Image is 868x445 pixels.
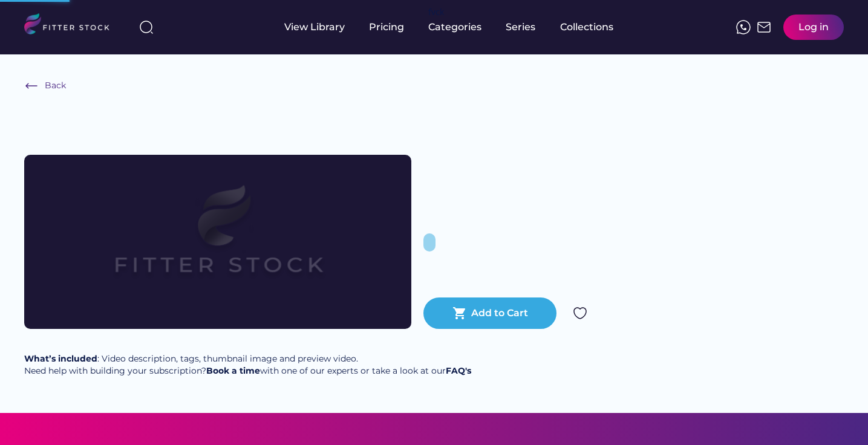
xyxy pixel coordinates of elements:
[446,365,471,376] a: FAQ's
[471,307,528,320] div: Add to Cart
[560,21,613,34] div: Collections
[24,79,39,93] img: Frame%20%286%29.svg
[24,353,97,364] strong: What’s included
[284,21,345,34] div: View Library
[452,306,467,320] button: shopping_cart
[428,21,481,34] div: Categories
[24,13,120,38] img: LOGO.svg
[798,21,829,34] div: Log in
[24,353,471,377] div: : Video description, tags, thumbnail image and preview video. Need help with building your subscr...
[369,21,404,34] div: Pricing
[506,21,536,34] div: Series
[139,20,154,34] img: search-normal%203.svg
[736,20,751,34] img: meteor-icons_whatsapp%20%281%29.svg
[428,6,444,18] div: fvck
[63,155,373,329] img: Frame%2079%20%281%29.svg
[45,80,66,92] div: Back
[757,20,771,34] img: Frame%2051.svg
[573,306,587,320] img: Group%201000002324.svg
[206,365,260,376] a: Book a time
